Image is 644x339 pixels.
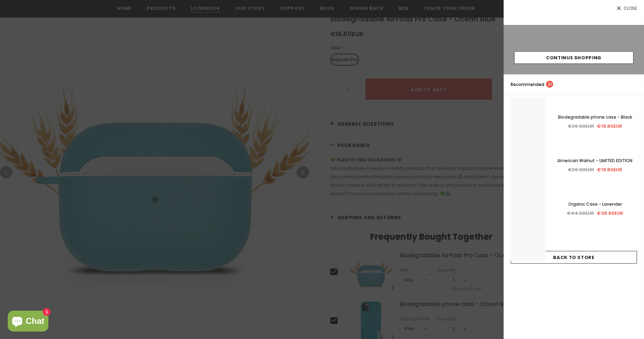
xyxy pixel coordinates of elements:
[567,210,594,217] span: €44.90EUR
[558,114,632,120] span: Biodegradable phone case - Black
[6,311,51,333] inbox-online-store-chat: Shopify online store chat
[597,210,623,217] span: €38.90EUR
[514,51,633,64] a: Continue Shopping
[568,166,594,173] span: €26.90EUR
[553,157,637,165] a: American Walnut - LIMITED EDITION
[557,158,632,164] span: American Walnut - LIMITED EDITION
[597,166,622,173] span: €19.80EUR
[597,123,622,129] span: €19.80EUR
[511,81,553,88] p: Recommended
[624,6,637,11] span: Close
[553,113,637,121] a: Biodegradable phone case - Black
[630,81,637,88] a: search
[568,123,594,129] span: €26.90EUR
[568,201,622,207] span: Organic Case - Lavender
[553,200,637,208] a: Organic Case - Lavender
[546,81,553,88] span: 21
[511,251,637,264] a: Back To Store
